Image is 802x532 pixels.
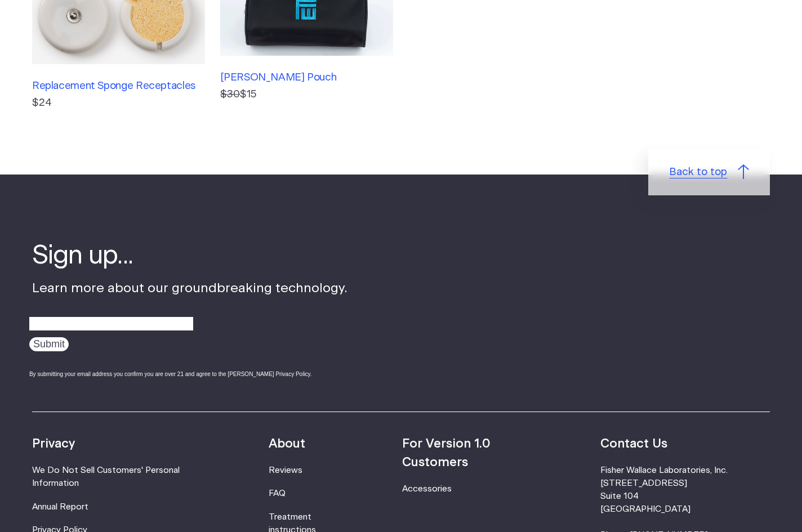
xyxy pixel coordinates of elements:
strong: Privacy [32,437,75,450]
h3: Replacement Sponge Receptacles [32,80,205,92]
strong: About [269,437,305,450]
input: Submit [29,337,69,351]
a: We Do Not Sell Customers' Personal Information [32,466,180,488]
div: By submitting your email address you confirm you are over 21 and agree to the [PERSON_NAME] Priva... [29,370,347,378]
span: Back to top [669,164,727,180]
h4: Sign up... [32,239,347,274]
p: $24 [32,95,205,111]
div: Learn more about our groundbreaking technology. [32,239,347,389]
a: FAQ [269,489,286,498]
h3: [PERSON_NAME] Pouch [220,71,393,84]
strong: For Version 1.0 Customers [402,437,491,468]
strong: Contact Us [600,437,667,450]
s: $30 [220,89,240,100]
a: Accessories [402,485,452,493]
a: Back to top [648,149,770,196]
a: Reviews [269,466,302,475]
a: Annual Report [32,503,88,511]
p: $15 [220,87,393,102]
